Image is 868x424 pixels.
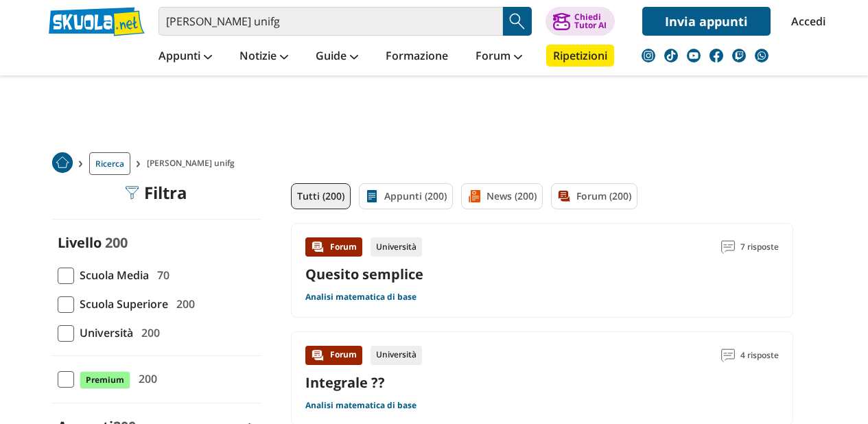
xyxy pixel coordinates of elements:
[312,45,362,69] a: Guide
[155,45,215,69] a: Appunti
[125,186,139,200] img: Filtra filtri mobile
[382,45,451,69] a: Formazione
[365,189,379,203] img: Appunti filtro contenuto
[467,189,481,203] img: News filtro contenuto
[721,349,735,362] img: Commenti lettura
[74,295,168,313] span: Scuola Superiore
[305,237,362,257] div: Forum
[359,183,453,209] a: Appunti (200)
[305,346,362,365] div: Forum
[311,240,325,254] img: Forum contenuto
[642,49,655,62] img: instagram
[371,346,422,365] div: Università
[80,371,130,389] span: Premium
[291,183,351,209] a: Tutti (200)
[58,233,102,252] label: Livello
[732,49,746,62] img: twitch
[52,152,73,173] img: Home
[551,183,637,209] a: Forum (200)
[152,266,169,284] span: 70
[159,7,503,36] input: Cerca appunti, riassunti o versioni
[791,7,820,36] a: Accedi
[740,237,779,257] span: 7 risposte
[740,346,779,365] span: 4 risposte
[371,237,422,257] div: Università
[557,189,571,203] img: Forum filtro contenuto
[74,266,149,284] span: Scuola Media
[305,400,417,411] a: Analisi matematica di base
[461,183,543,209] a: News (200)
[546,45,614,67] a: Ripetizioni
[709,49,723,62] img: facebook
[125,183,187,202] div: Filtra
[687,49,701,62] img: youtube
[507,11,528,32] img: Cerca appunti, riassunti o versioni
[574,13,607,30] div: Chiedi Tutor AI
[305,265,423,283] a: Quesito semplice
[472,45,526,69] a: Forum
[311,349,325,362] img: Forum contenuto
[52,152,73,175] a: Home
[147,152,240,175] span: [PERSON_NAME] unifg
[305,292,417,303] a: Analisi matematica di base
[305,373,385,392] a: Integrale ??
[89,152,130,175] a: Ricerca
[503,7,532,36] button: Search Button
[136,324,160,342] span: 200
[236,45,292,69] a: Notizie
[133,370,157,388] span: 200
[755,49,769,62] img: WhatsApp
[105,233,128,252] span: 200
[721,240,735,254] img: Commenti lettura
[171,295,195,313] span: 200
[546,7,615,36] button: ChiediTutor AI
[664,49,678,62] img: tiktok
[642,7,771,36] a: Invia appunti
[74,324,133,342] span: Università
